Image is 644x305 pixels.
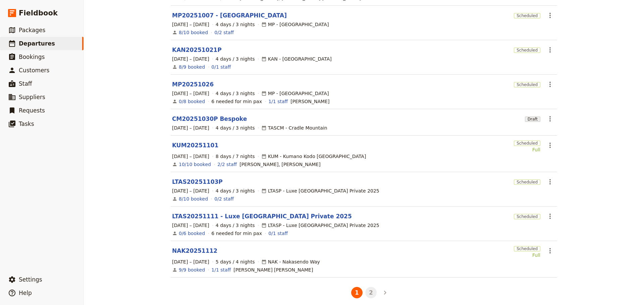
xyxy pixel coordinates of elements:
div: MP - [GEOGRAPHIC_DATA] [261,90,329,97]
span: Requests [19,107,45,114]
span: [DATE] – [DATE] [172,56,209,62]
a: MP20251007 - [GEOGRAPHIC_DATA] [172,11,287,19]
span: Melinda Russell [290,98,329,105]
a: View the bookings for this departure [179,266,205,273]
span: 4 days / 3 nights [216,56,255,62]
span: Draft [525,117,540,122]
a: CM20251030P Bespoke [172,115,247,123]
a: KUM20251101 [172,141,218,149]
span: 4 days / 3 nights [216,187,255,194]
button: Actions [544,245,556,256]
span: Help [19,290,32,296]
button: Actions [544,176,556,187]
span: Settings [19,276,42,283]
span: 4 days / 3 nights [216,21,255,28]
ul: Pagination [336,286,392,300]
span: [DATE] – [DATE] [172,258,209,265]
div: MP - [GEOGRAPHIC_DATA] [261,21,329,28]
span: Tasks [19,121,34,127]
button: Actions [544,10,556,21]
button: Next [379,287,391,298]
span: Scheduled [514,214,540,219]
span: Scheduled [514,141,540,146]
span: Scheduled [514,48,540,53]
a: 2/2 staff [217,161,237,168]
span: Packages [19,27,45,33]
span: 4 days / 3 nights [216,125,255,131]
span: Staff [19,80,32,87]
a: View the bookings for this departure [179,29,208,36]
a: View the bookings for this departure [179,161,211,168]
span: 4 days / 3 nights [216,222,255,229]
span: [DATE] – [DATE] [172,21,209,28]
span: Scheduled [514,179,540,185]
button: Actions [544,140,556,151]
a: View the bookings for this departure [179,64,205,70]
span: Helen O'Neill, Suzanne James [239,161,321,168]
a: MP20251026 [172,80,214,88]
a: 0/2 staff [214,29,234,36]
div: 6 needed for min pax [211,98,262,105]
span: [DATE] – [DATE] [172,222,209,229]
a: 0/1 staff [211,64,231,70]
span: [DATE] – [DATE] [172,125,209,131]
span: Departures [19,40,55,47]
button: 2 [365,287,377,298]
a: LTAS20251111 - Luxe [GEOGRAPHIC_DATA] Private 2025 [172,212,352,220]
span: Fieldbook [19,8,58,18]
button: 1 [351,287,363,298]
a: KAN20251021P [172,46,222,54]
span: [DATE] – [DATE] [172,187,209,194]
a: LTAS20251103P [172,178,223,186]
span: [DATE] – [DATE] [172,153,209,160]
span: 8 days / 7 nights [216,153,255,160]
span: 4 days / 3 nights [216,90,255,97]
span: [DATE] – [DATE] [172,90,209,97]
span: Frith Hudson Graham [233,266,313,273]
span: Bookings [19,54,45,60]
a: 1/1 staff [211,266,231,273]
span: Suppliers [19,94,45,100]
a: 1/1 staff [268,98,288,105]
div: 6 needed for min pax [211,230,262,237]
button: Actions [544,211,556,222]
div: LTASP - Luxe [GEOGRAPHIC_DATA] Private 2025 [261,187,379,194]
span: Scheduled [514,82,540,87]
a: View the bookings for this departure [179,98,205,105]
span: 5 days / 4 nights [216,258,255,265]
div: TASCM - Cradle Mountain [261,125,327,131]
button: Actions [544,113,556,125]
a: 0/2 staff [214,196,234,202]
div: KAN - [GEOGRAPHIC_DATA] [261,56,332,62]
button: Actions [544,79,556,90]
span: Scheduled [514,246,540,251]
span: Customers [19,67,49,74]
button: Actions [544,44,556,56]
a: NAK20251112 [172,247,217,255]
div: Full [514,252,540,258]
div: NAK - Nakasendo Way [261,258,320,265]
span: Scheduled [514,13,540,18]
a: View the bookings for this departure [179,230,205,237]
div: LTASP - Luxe [GEOGRAPHIC_DATA] Private 2025 [261,222,379,229]
div: KUM - Kumano Kodo [GEOGRAPHIC_DATA] [261,153,366,160]
div: Full [514,146,540,153]
a: 0/1 staff [268,230,288,237]
a: View the bookings for this departure [179,196,208,202]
